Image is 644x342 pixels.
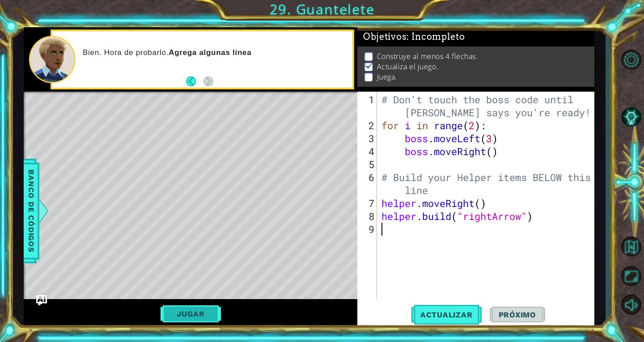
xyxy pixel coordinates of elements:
[359,145,377,158] div: 4
[359,93,377,119] div: 1
[618,47,644,73] button: Opciones de nivel
[407,31,465,42] span: : Incompleto
[364,62,373,69] img: Check mark for checkbox
[618,234,644,260] button: Volver al mapa
[377,72,397,82] p: Juega.
[24,165,38,258] span: Banco de códigos
[359,223,377,236] div: 9
[359,171,377,197] div: 6
[618,232,644,262] a: Volver al mapa
[618,292,644,318] button: Sonido apagado
[618,263,644,289] button: Maximizar navegador
[359,197,377,210] div: 7
[83,48,346,58] p: Bien. Hora de probarlo.
[359,210,377,223] div: 8
[411,303,482,326] button: Actualizar
[359,158,377,171] div: 5
[363,31,465,42] span: Objetivos
[359,132,377,145] div: 3
[203,76,213,86] button: Next
[169,48,251,57] strong: Agrega algunas línea
[186,76,203,86] button: Back
[377,51,478,61] p: Construye al menos 4 flechas.
[490,310,545,319] span: Próximo
[490,303,545,326] button: Próximo
[161,305,221,322] button: Jugar
[359,119,377,132] div: 2
[36,295,47,306] button: Ask AI
[411,310,482,319] span: Actualizar
[618,104,644,130] button: Pista IA
[377,62,438,72] p: Actualiza el juego.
